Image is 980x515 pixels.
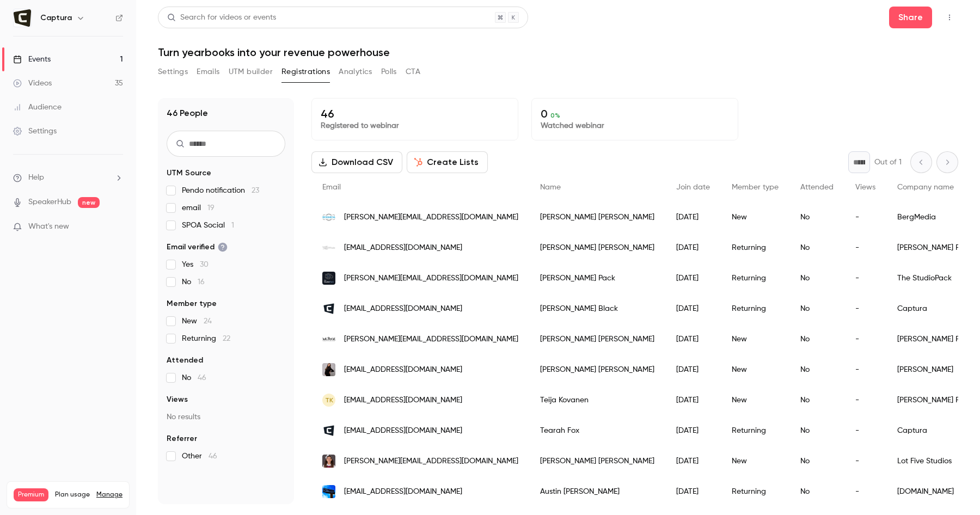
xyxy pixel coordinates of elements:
button: Polls [381,63,397,81]
span: Attended [167,355,203,366]
button: CTA [406,63,420,81]
div: [DATE] [665,202,721,232]
div: [PERSON_NAME] [PERSON_NAME] [529,324,665,354]
span: Name [540,183,561,191]
span: [PERSON_NAME][EMAIL_ADDRESS][DOMAIN_NAME] [344,456,518,467]
h1: 46 People [167,107,208,120]
div: [DATE] [665,446,721,476]
span: New [182,316,212,327]
div: - [844,446,886,476]
img: captura.io [322,302,335,315]
h1: Turn yearbooks into your revenue powerhouse [158,46,958,59]
span: 30 [200,261,209,268]
div: Returning [721,293,789,324]
div: No [789,263,844,293]
span: [PERSON_NAME][EMAIL_ADDRESS][DOMAIN_NAME] [344,273,518,284]
img: cheekwoodstudio.com [322,485,335,498]
span: 23 [252,187,259,194]
span: [EMAIL_ADDRESS][DOMAIN_NAME] [344,486,462,498]
li: help-dropdown-opener [13,172,123,183]
span: Referrer [167,433,197,444]
div: Search for videos or events [167,12,276,23]
span: [EMAIL_ADDRESS][DOMAIN_NAME] [344,242,462,254]
span: What's new [28,221,69,232]
span: Pendo notification [182,185,259,196]
div: [DATE] [665,415,721,446]
div: - [844,263,886,293]
img: milanrose.com [322,361,335,378]
span: [EMAIL_ADDRESS][DOMAIN_NAME] [344,395,462,406]
div: New [721,446,789,476]
div: Returning [721,476,789,507]
div: [DATE] [665,232,721,263]
div: [PERSON_NAME] [PERSON_NAME] [529,232,665,263]
div: No [789,385,844,415]
div: No [789,232,844,263]
div: [DATE] [665,293,721,324]
span: No [182,372,206,383]
div: - [844,202,886,232]
div: New [721,202,789,232]
button: Create Lists [407,151,488,173]
img: Captura [14,9,31,27]
img: thestudiopack.com [322,272,335,285]
span: 46 [209,452,217,460]
p: 0 [541,107,729,120]
div: Returning [721,232,789,263]
div: New [721,354,789,385]
div: [PERSON_NAME] Pack [529,263,665,293]
h6: Captura [40,13,72,23]
span: Member type [732,183,779,191]
span: [PERSON_NAME][EMAIL_ADDRESS][DOMAIN_NAME] [344,334,518,345]
span: 46 [198,374,206,382]
div: Settings [13,126,57,137]
div: - [844,476,886,507]
span: TK [325,395,333,405]
span: Email verified [167,242,228,253]
div: Returning [721,263,789,293]
span: 1 [231,222,234,229]
button: Emails [197,63,219,81]
div: No [789,202,844,232]
img: zunophoto.com [322,241,335,254]
p: No results [167,412,285,422]
div: [PERSON_NAME] [PERSON_NAME] [529,354,665,385]
div: Events [13,54,51,65]
div: - [844,232,886,263]
div: Tearah Fox [529,415,665,446]
div: - [844,415,886,446]
span: Premium [14,488,48,501]
span: No [182,277,205,287]
div: Returning [721,415,789,446]
div: Teija Kovanen [529,385,665,415]
div: Videos [13,78,52,89]
span: Returning [182,333,230,344]
span: Plan usage [55,491,90,499]
span: email [182,203,215,213]
div: [DATE] [665,476,721,507]
div: No [789,476,844,507]
span: Member type [167,298,217,309]
button: Registrations [281,63,330,81]
div: New [721,324,789,354]
div: - [844,324,886,354]
div: No [789,446,844,476]
div: - [844,354,886,385]
p: Watched webinar [541,120,729,131]
img: lotfivestudios.com [322,451,335,471]
img: bergmedia.ca [322,211,335,224]
span: Other [182,451,217,462]
span: [EMAIL_ADDRESS][DOMAIN_NAME] [344,303,462,315]
span: [EMAIL_ADDRESS][DOMAIN_NAME] [344,425,462,437]
p: Registered to webinar [321,120,509,131]
div: [PERSON_NAME] [PERSON_NAME] [529,446,665,476]
span: Company name [897,183,954,191]
button: UTM builder [229,63,273,81]
a: SpeakerHub [28,197,71,208]
div: [DATE] [665,324,721,354]
div: No [789,354,844,385]
div: No [789,324,844,354]
span: Yes [182,259,209,270]
button: Share [889,7,932,28]
span: 24 [204,317,212,325]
